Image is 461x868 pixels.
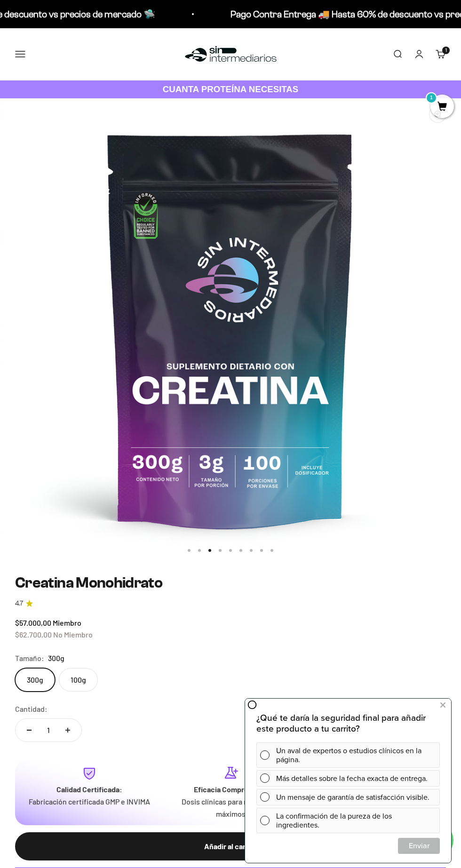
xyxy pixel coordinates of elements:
[245,698,451,863] iframe: zigpoll-iframe
[167,796,294,820] p: Dosis clínicas para resultados máximos
[163,84,299,94] strong: CUANTA PROTEÍNA NECESITAS
[15,703,48,715] label: Cantidad:
[48,652,64,664] span: 300g
[56,785,122,794] strong: Calidad Certificada:
[445,48,447,53] span: 1
[15,618,51,627] span: $57.000,00
[15,598,446,609] a: 4.74.7 de 5.0 estrellas
[15,598,23,609] span: 4.7
[54,719,81,741] button: Aumentar cantidad
[15,630,52,639] span: $62.700,00
[430,102,454,112] a: 1
[15,574,446,591] h1: Creatina Monohidrato
[26,796,152,808] p: Fabricación certificada GMP e INVIMA
[194,785,267,794] strong: Eficacia Comprobada:
[15,652,44,664] legend: Tamaño:
[426,92,437,104] mark: 1
[16,719,43,741] button: Reducir cantidad
[53,630,93,639] span: No Miembro
[15,832,446,860] button: Añadir al carrito
[34,840,427,852] div: Añadir al carrito
[53,618,81,627] span: Miembro
[141,7,451,22] p: Pago Contra Entrega 🚚 Hasta 60% de descuento vs precios de mercado 🛸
